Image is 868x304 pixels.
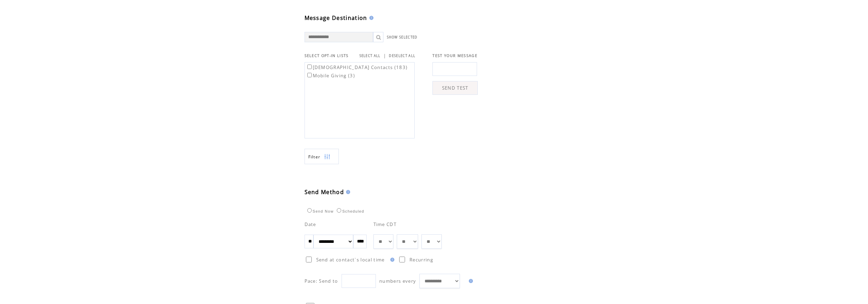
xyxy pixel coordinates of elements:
[337,208,341,213] input: Scheduled
[306,72,355,79] label: Mobile Giving (3)
[467,279,473,283] img: help.gif
[306,209,334,213] label: Send Now
[306,64,408,70] label: [DEMOGRAPHIC_DATA] Contacts (183)
[324,149,330,165] img: filters.png
[373,221,397,227] span: Time CDT
[383,53,386,59] span: |
[307,208,312,213] input: Send Now
[305,149,339,164] a: Filter
[359,54,381,58] a: SELECT ALL
[305,278,338,284] span: Pace: Send to
[432,53,477,58] span: TEST YOUR MESSAGE
[307,73,312,77] input: Mobile Giving (3)
[388,258,394,262] img: help.gif
[305,14,367,22] span: Message Destination
[305,221,316,227] span: Date
[316,257,385,263] span: Send at contact`s local time
[409,257,433,263] span: Recurring
[305,188,344,196] span: Send Method
[387,35,418,40] a: SHOW SELECTED
[367,16,373,20] img: help.gif
[344,190,350,194] img: help.gif
[307,65,312,69] input: [DEMOGRAPHIC_DATA] Contacts (183)
[389,54,415,58] a: DESELECT ALL
[379,278,416,284] span: numbers every
[305,53,349,58] span: SELECT OPT-IN LISTS
[335,209,364,213] label: Scheduled
[308,154,321,160] span: Show filters
[432,81,478,95] a: SEND TEST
